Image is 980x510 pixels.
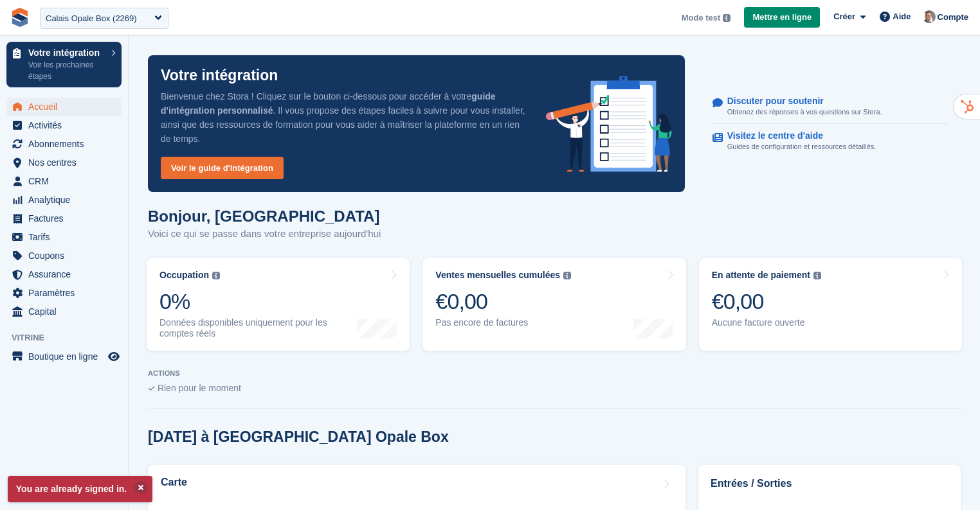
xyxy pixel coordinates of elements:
[6,284,122,302] a: menu
[148,227,381,242] p: Voici ce qui se passe dans votre entreprise aujourd'hui
[435,317,571,328] div: Pas encore de factures
[28,303,105,321] span: Capital
[161,89,525,146] p: Bienvenue chez Stora ! Cliquez sur le bouton ci-dessous pour accéder à votre . Il vous propose de...
[6,172,122,190] a: menu
[6,42,122,87] a: Votre intégration Voir les prochaines étapes
[6,303,122,321] a: menu
[6,98,122,116] a: menu
[28,284,105,302] span: Paramètres
[712,270,810,281] div: En attente de paiement
[833,10,855,23] span: Créer
[422,258,685,351] a: Ventes mensuelles cumulées €0,00 Pas encore de factures
[6,135,122,153] a: menu
[546,76,672,172] img: onboarding-info-6c161a55d2c0e0a8cae90662b2fe09162a5109e8cc188191df67fb4f79e88e88.svg
[161,91,496,116] strong: guide d'intégration personnalisé
[28,191,105,209] span: Analytique
[6,209,122,227] a: menu
[28,135,105,153] span: Abonnements
[6,265,122,283] a: menu
[148,369,961,378] p: ACTIONS
[28,265,105,283] span: Assurance
[28,154,105,171] span: Nos centres
[106,349,122,364] a: Boutique d'aperçu
[46,12,137,25] div: Calais Opale Box (2269)
[161,157,284,179] a: Voir le guide d'intégration
[10,8,30,27] img: stora-icon-8386f47178a22dfd0bd8f6a31ec36ba5ce8667c1dd55bd0f319d3a0aa187defe.svg
[158,383,241,393] span: Rien pour le moment
[6,347,122,365] a: menu
[147,258,410,351] a: Occupation 0% Données disponibles uniquement pour les comptes réels
[813,272,821,279] img: icon-info-grey-7440780725fd019a000dd9b08b2336e03edf1995a4989e88bcd33f0948082b44.svg
[563,272,571,279] img: icon-info-grey-7440780725fd019a000dd9b08b2336e03edf1995a4989e88bcd33f0948082b44.svg
[148,428,449,446] h2: [DATE] à [GEOGRAPHIC_DATA] Opale Box
[212,272,220,279] img: icon-info-grey-7440780725fd019a000dd9b08b2336e03edf1995a4989e88bcd33f0948082b44.svg
[28,247,105,265] span: Coupons
[744,7,820,28] a: Mettre en ligne
[712,124,948,159] a: Visitez le centre d'aide Guides de configuration et ressources détaillés.
[727,107,882,118] p: Obtenez des réponses à vos questions sur Stora.
[727,141,876,152] p: Guides de configuration et ressources détaillés.
[682,12,721,24] span: Mode test
[712,89,948,125] a: Discuter pour soutenir Obtenez des réponses à vos questions sur Stora.
[28,209,105,227] span: Factures
[712,317,821,328] div: Aucune facture ouverte
[712,288,821,315] div: €0,00
[435,288,571,315] div: €0,00
[159,288,357,315] div: 0%
[159,270,209,281] div: Occupation
[893,10,911,23] span: Aide
[161,477,187,488] h2: Carte
[752,11,812,24] span: Mettre en ligne
[6,228,122,246] a: menu
[159,317,357,339] div: Données disponibles uniquement pour les comptes réels
[28,347,105,365] span: Boutique en ligne
[711,476,948,491] h2: Entrées / Sorties
[727,130,866,141] p: Visitez le centre d'aide
[28,98,105,116] span: Accueil
[435,270,560,281] div: Ventes mensuelles cumulées
[161,68,278,83] p: Votre intégration
[148,386,155,391] img: blank_slate_check_icon-ba018cac091ee9be17c0a81a6c232d5eb81de652e7a59be601be346b1b6ddf79.svg
[6,191,122,209] a: menu
[6,247,122,265] a: menu
[938,11,968,24] span: Compte
[28,116,105,134] span: Activités
[723,14,730,22] img: icon-info-grey-7440780725fd019a000dd9b08b2336e03edf1995a4989e88bcd33f0948082b44.svg
[28,228,105,246] span: Tarifs
[923,10,936,23] img: Sebastien Bonnier
[12,331,128,344] span: Vitrine
[148,207,381,225] h1: Bonjour, [GEOGRAPHIC_DATA]
[28,172,105,190] span: CRM
[6,116,122,134] a: menu
[727,96,872,107] p: Discuter pour soutenir
[8,476,152,502] p: You are already signed in.
[28,48,105,57] p: Votre intégration
[28,59,105,82] p: Voir les prochaines étapes
[6,154,122,171] a: menu
[699,258,962,351] a: En attente de paiement €0,00 Aucune facture ouverte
